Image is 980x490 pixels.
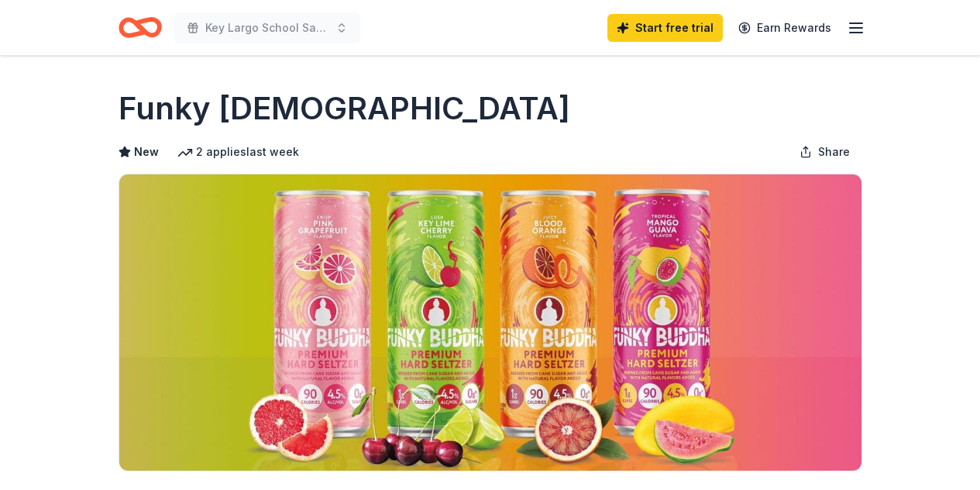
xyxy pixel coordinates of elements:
[787,136,862,167] button: Share
[119,174,861,471] img: Image for Funky Buddha
[729,14,841,42] a: Earn Rewards
[177,143,299,161] div: 2 applies last week
[119,9,162,46] a: Home
[205,19,329,37] span: Key Largo School Safety Patrol Auction
[818,143,850,161] span: Share
[119,87,570,130] h1: Funky [DEMOGRAPHIC_DATA]
[174,12,360,43] button: Key Largo School Safety Patrol Auction
[607,14,723,42] a: Start free trial
[134,143,159,161] span: New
